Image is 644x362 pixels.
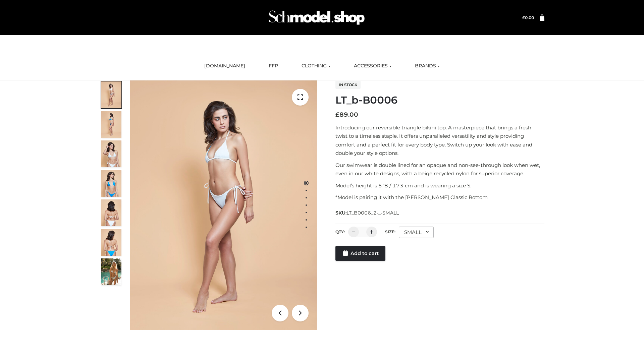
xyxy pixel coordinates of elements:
img: ArielClassicBikiniTop_CloudNine_AzureSky_OW114ECO_3-scaled.jpg [101,140,121,167]
img: Arieltop_CloudNine_AzureSky2.jpg [101,258,121,285]
span: SKU: [335,209,399,217]
bdi: 89.00 [335,111,358,118]
a: FFP [264,59,283,73]
a: £0.00 [522,15,534,20]
label: QTY: [335,229,345,234]
a: [DOMAIN_NAME] [199,59,250,73]
p: Introducing our reversible triangle bikini top. A masterpiece that brings a fresh twist to a time... [335,123,544,158]
div: SMALL [399,227,434,238]
p: Model’s height is 5 ‘8 / 173 cm and is wearing a size S. [335,181,544,190]
a: CLOTHING [297,59,335,73]
a: ACCESSORIES [349,59,396,73]
img: Schmodel Admin 964 [266,4,367,31]
img: ArielClassicBikiniTop_CloudNine_AzureSky_OW114ECO_8-scaled.jpg [101,229,121,256]
span: LT_B0006_2-_-SMALL [346,210,399,216]
bdi: 0.00 [522,15,534,20]
p: *Model is pairing it with the [PERSON_NAME] Classic Bottom [335,193,544,202]
span: £ [335,111,339,118]
img: ArielClassicBikiniTop_CloudNine_AzureSky_OW114ECO_4-scaled.jpg [101,170,121,197]
img: ArielClassicBikiniTop_CloudNine_AzureSky_OW114ECO_1-scaled.jpg [101,81,121,108]
a: Add to cart [335,246,385,261]
img: ArielClassicBikiniTop_CloudNine_AzureSky_OW114ECO_1 [130,80,317,330]
span: £ [522,15,525,20]
img: ArielClassicBikiniTop_CloudNine_AzureSky_OW114ECO_2-scaled.jpg [101,111,121,138]
span: In stock [335,81,361,89]
label: Size: [385,229,395,234]
a: BRANDS [410,59,445,73]
p: Our swimwear is double lined for an opaque and non-see-through look when wet, even in our white d... [335,161,544,178]
img: ArielClassicBikiniTop_CloudNine_AzureSky_OW114ECO_7-scaled.jpg [101,199,121,226]
h1: LT_b-B0006 [335,94,544,106]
